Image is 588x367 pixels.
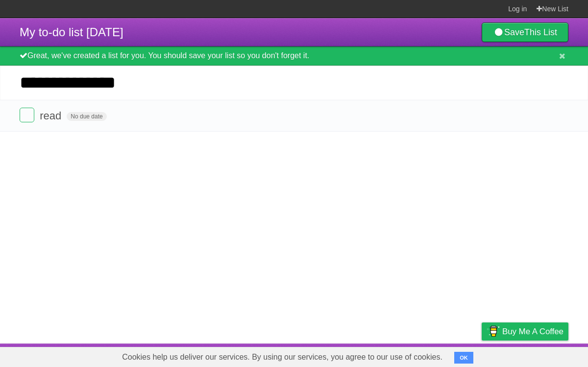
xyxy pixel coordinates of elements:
[454,352,473,364] button: OK
[482,322,568,341] a: Buy me a coffee
[351,346,372,365] a: About
[20,108,34,122] label: Done
[502,323,563,340] span: Buy me a coffee
[524,27,557,37] b: This List
[112,347,452,367] span: Cookies help us deliver our services. By using our services, you agree to our use of cookies.
[469,346,494,365] a: Privacy
[67,112,106,121] span: No due date
[436,346,457,365] a: Terms
[482,23,568,42] a: SaveThis List
[40,110,64,122] span: read
[20,25,123,39] span: My to-do list [DATE]
[487,323,500,340] img: Buy me a coffee
[384,346,423,365] a: Developers
[507,346,568,365] a: Suggest a feature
